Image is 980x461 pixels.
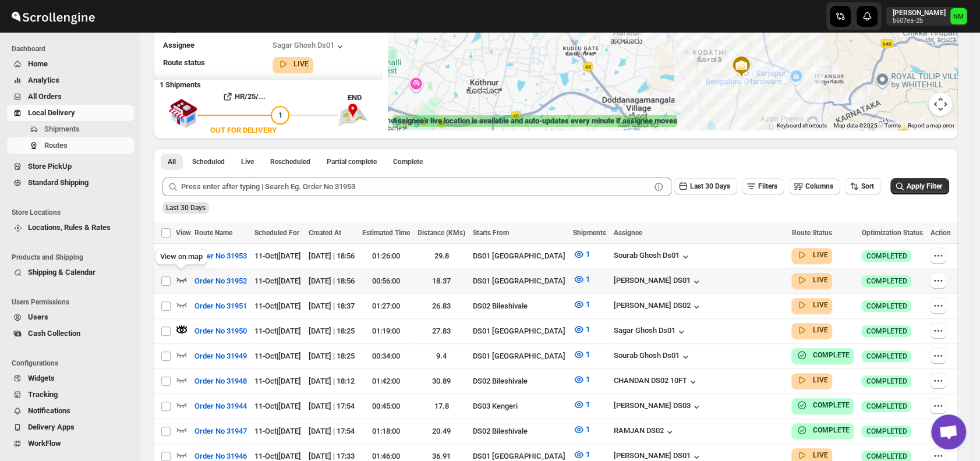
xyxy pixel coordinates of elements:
[614,401,702,413] button: [PERSON_NAME] DS03
[187,297,254,315] button: Order No 31951
[866,302,907,311] span: COMPLETED
[309,229,341,237] span: Created At
[418,425,466,437] div: 20.49
[614,351,691,363] div: Sourab Ghosh Ds01
[7,403,134,419] button: Notifications
[418,375,466,387] div: 30.89
[187,322,254,341] button: Order No 31950
[812,426,849,434] b: COMPLETE
[393,157,423,166] span: Complete
[12,359,134,368] span: Configurations
[586,450,590,459] span: 1
[44,141,68,150] span: Routes
[254,402,301,410] span: 11-Oct | [DATE]
[690,182,730,190] span: Last 30 Days
[309,275,355,287] div: [DATE] | 18:56
[812,251,827,259] b: LIVE
[614,426,675,438] button: RAMJAN DS02
[586,425,590,434] span: 1
[796,299,827,311] button: LIVE
[796,424,849,436] button: COMPLETE
[254,427,301,435] span: 11-Oct | [DATE]
[187,272,254,290] button: Order No 31952
[758,182,777,190] span: Filters
[194,400,247,412] span: Order No 31944
[586,275,590,283] span: 1
[163,58,205,67] span: Route status
[309,350,355,362] div: [DATE] | 18:25
[950,8,967,24] span: Narjit Magar
[614,276,702,288] button: [PERSON_NAME] DS01
[789,178,840,194] button: Columns
[861,182,874,190] span: Sort
[930,229,950,237] span: Action
[28,329,80,338] span: Cash Collection
[28,178,89,187] span: Standard Shipping
[866,377,907,386] span: COMPLETED
[28,406,70,415] span: Notifications
[28,223,111,232] span: Locations, Rules & Rates
[12,253,134,262] span: Products and Shipping
[614,326,687,338] button: Sagar Ghosh Ds01
[197,87,289,106] button: HR/25/...
[163,41,194,49] span: Assignee
[293,60,309,68] b: LIVE
[28,76,59,84] span: Analytics
[7,56,134,72] button: Home
[254,251,301,260] span: 11-Oct | [DATE]
[586,300,590,308] span: 1
[866,352,907,361] span: COMPLETED
[181,178,650,196] input: Press enter after typing | Search Eg. Order No 31953
[7,88,134,105] button: All Orders
[566,395,597,414] button: 1
[187,422,254,441] button: Order No 31947
[362,350,411,362] div: 00:34:00
[187,347,254,366] button: Order No 31949
[418,275,466,287] div: 18.37
[7,121,134,137] button: Shipments
[866,276,907,286] span: COMPLETED
[614,229,642,237] span: Assignee
[168,91,197,136] img: shop.svg
[566,295,597,314] button: 1
[392,115,677,127] label: Assignee's live location is available and auto-updates every minute if assignee moves
[273,41,346,52] button: Sagar Ghosh Ds01
[472,400,566,412] div: DS03 Kengeri
[796,274,827,286] button: LIVE
[472,375,566,387] div: DS02 Bileshivale
[812,301,827,309] b: LIVE
[391,115,429,130] a: Open this area in Google Maps (opens a new window)
[362,400,411,412] div: 00:45:00
[309,250,355,262] div: [DATE] | 18:56
[418,300,466,312] div: 26.83
[418,350,466,362] div: 9.4
[7,386,134,403] button: Tracking
[812,451,827,459] b: LIVE
[362,375,411,387] div: 01:42:00
[176,229,191,237] span: View
[586,250,590,258] span: 1
[309,400,355,412] div: [DATE] | 17:54
[309,300,355,312] div: [DATE] | 18:37
[418,325,466,337] div: 27.83
[309,375,355,387] div: [DATE] | 18:12
[614,301,702,313] button: [PERSON_NAME] DS02
[194,325,247,337] span: Order No 31950
[254,352,301,360] span: 11-Oct | [DATE]
[7,264,134,281] button: Shipping & Calendar
[472,275,566,287] div: DS01 [GEOGRAPHIC_DATA]
[472,229,508,237] span: Starts From
[210,125,277,136] div: OUT FOR DELIVERY
[812,276,827,284] b: LIVE
[886,7,968,26] button: User menu
[796,349,849,361] button: COMPLETE
[309,425,355,437] div: [DATE] | 17:54
[327,157,377,166] span: Partial complete
[586,325,590,334] span: 1
[362,325,411,337] div: 01:19:00
[254,452,301,460] span: 11-Oct | [DATE]
[28,162,72,171] span: Store PickUp
[472,325,566,337] div: DS01 [GEOGRAPHIC_DATA]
